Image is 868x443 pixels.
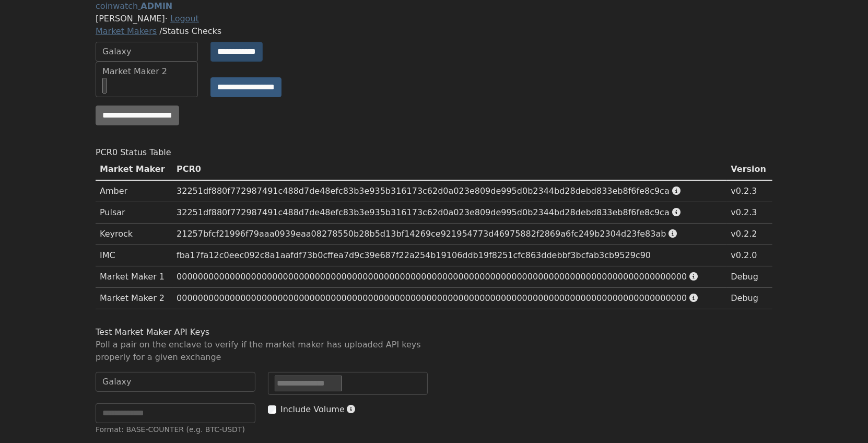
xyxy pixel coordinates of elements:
[172,159,726,180] th: PCR0
[96,159,172,180] th: Market Maker
[102,376,249,388] div: Galaxy
[172,180,726,202] td: 32251df880f772987491c488d7de48efc83b3e935b316173c62d0a023e809de995d0b2344bd28debd833eb8f6fe8c9ca
[96,202,172,224] td: Pulsar
[96,1,172,11] a: coinwatch ADMIN
[172,224,726,245] td: 21257bfcf21996f79aaa0939eaa08278550b28b5d13bf14269ce921954773d46975882f2869a6fc249b2304d23fe83ab
[726,180,772,202] td: v0.2.3
[726,159,772,180] th: Version
[96,13,772,25] div: [PERSON_NAME]
[96,224,172,245] td: Keyrock
[96,288,172,309] td: Market Maker 2
[726,266,772,288] td: Debug
[96,25,772,38] div: Status Checks
[726,288,772,309] td: Debug
[96,425,245,434] small: Format: BASE-COUNTER (e.g. BTC-USDT)
[96,180,172,202] td: Amber
[96,326,428,339] div: Test Market Maker API Keys
[726,202,772,224] td: v0.2.3
[102,45,191,58] div: Galaxy
[102,65,191,78] div: Market Maker 2
[172,202,726,224] td: 32251df880f772987491c488d7de48efc83b3e935b316173c62d0a023e809de995d0b2344bd28debd833eb8f6fe8c9ca
[96,266,172,288] td: Market Maker 1
[96,339,428,364] div: Poll a pair on the enclave to verify if the market maker has uploaded API keys properly for a giv...
[177,293,687,303] span: 000000000000000000000000000000000000000000000000000000000000000000000000000000000000000000000000
[165,14,168,24] span: ·
[172,245,726,266] td: fba17fa12c0eec092c8a1aafdf73b0cffea7d9c39e687f22a254b19106ddb19f8251cfc863ddebbf3bcfab3cb9529c90
[726,245,772,266] td: v0.2.0
[280,403,345,416] label: Include Volume
[170,14,199,24] a: Logout
[96,245,172,266] td: IMC
[159,26,162,36] span: /
[96,26,157,36] a: Market Makers
[726,224,772,245] td: v0.2.2
[177,272,687,282] span: 000000000000000000000000000000000000000000000000000000000000000000000000000000000000000000000000
[96,146,772,159] div: PCR0 Status Table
